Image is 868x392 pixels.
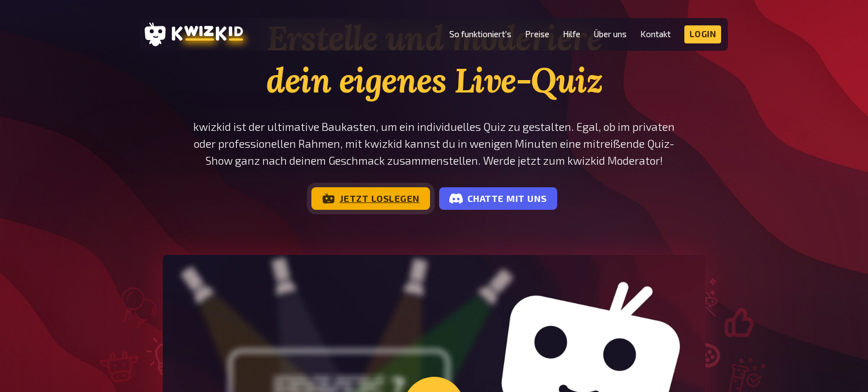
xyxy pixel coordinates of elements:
h1: Erstelle und moderiere dein eigenes Live-Quiz [163,17,705,102]
a: Hilfe [563,29,580,39]
a: Jetzt loslegen [311,187,430,210]
a: So funktioniert's [449,29,511,39]
a: Kontakt [640,29,671,39]
p: kwizkid ist der ultimative Baukasten, um ein individuelles Quiz zu gestalten. Egal, ob im private... [163,118,705,169]
a: Preise [525,29,549,39]
a: Chatte mit uns [439,187,557,210]
a: Login [684,25,722,43]
a: Über uns [594,29,627,39]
